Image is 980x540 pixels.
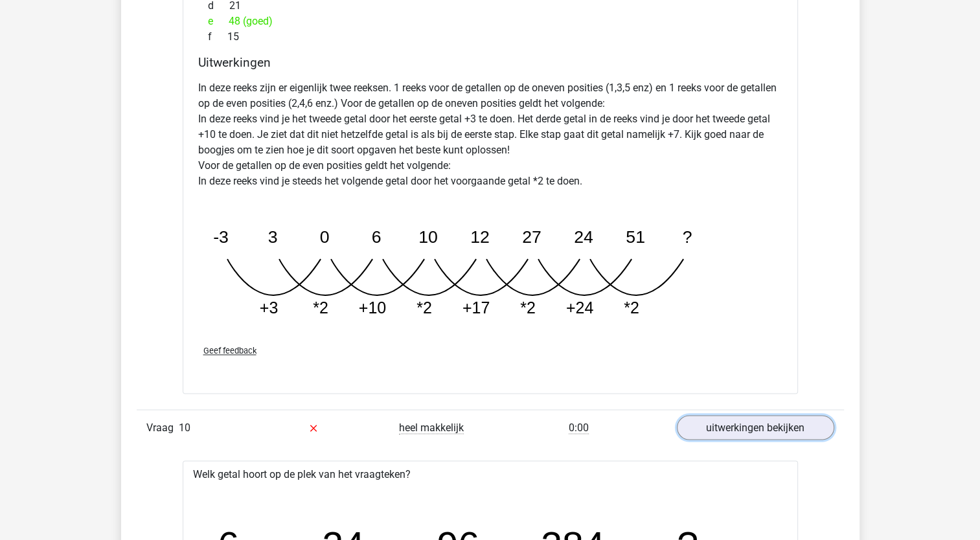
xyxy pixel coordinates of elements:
tspan: 3 [268,227,277,247]
p: In deze reeks zijn er eigenlijk twee reeksen. 1 reeks voor de getallen op de oneven posities (1,3... [198,80,782,189]
tspan: +24 [565,298,593,317]
tspan: 12 [470,227,490,247]
div: 48 (goed) [198,14,782,29]
div: 15 [198,29,782,45]
tspan: ? [682,227,692,247]
tspan: 10 [418,227,438,247]
span: f [208,29,227,45]
span: Vraag [146,420,179,435]
tspan: +10 [358,298,385,317]
h4: Uitwerkingen [198,55,782,70]
tspan: 24 [574,227,593,247]
span: Geef feedback [203,346,256,355]
span: 10 [179,421,190,433]
tspan: 0 [319,227,329,247]
a: uitwerkingen bekijken [677,415,834,440]
tspan: 6 [371,227,381,247]
span: heel makkelijk [399,421,464,434]
tspan: 27 [522,227,541,247]
tspan: 51 [626,227,645,247]
tspan: -3 [213,227,229,247]
tspan: +17 [462,298,489,317]
span: e [208,14,229,29]
tspan: +3 [259,298,278,317]
span: 0:00 [569,421,589,434]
